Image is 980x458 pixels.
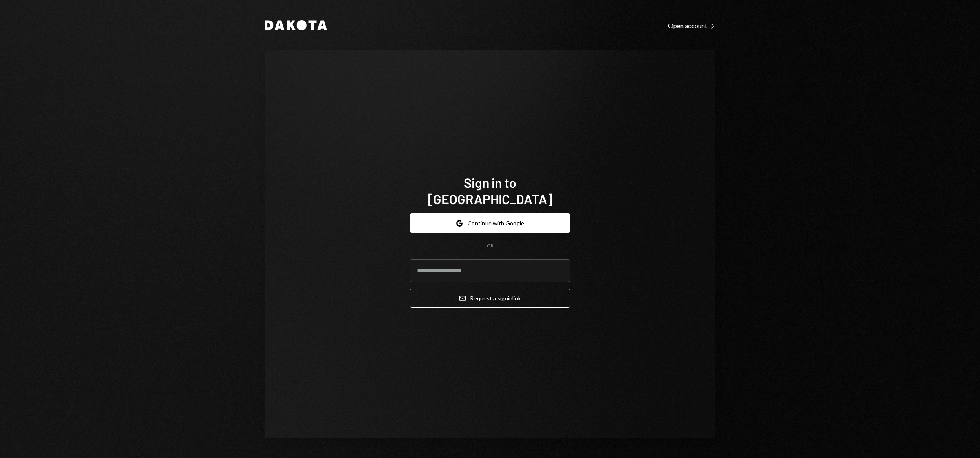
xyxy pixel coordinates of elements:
button: Request a signinlink [410,289,570,308]
a: Open account [668,21,715,30]
div: OR [487,242,494,249]
div: Open account [668,22,715,30]
button: Continue with Google [410,213,570,233]
h1: Sign in to [GEOGRAPHIC_DATA] [410,174,570,207]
